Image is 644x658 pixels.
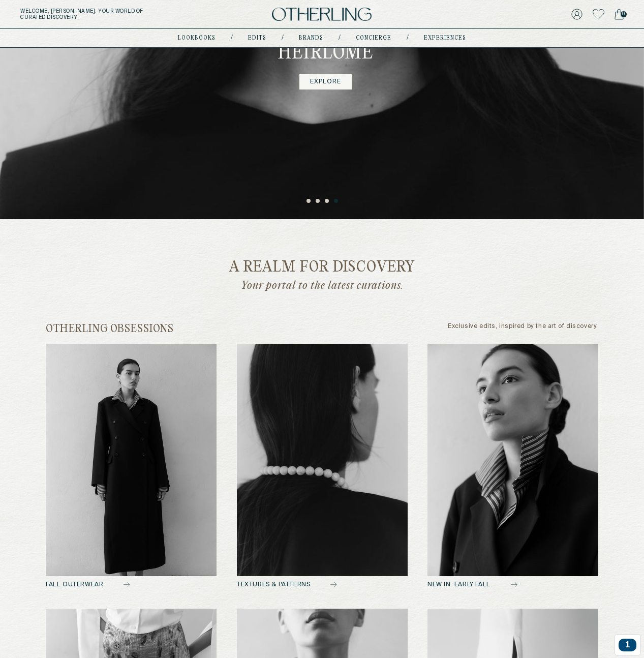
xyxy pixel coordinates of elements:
[237,344,408,576] img: common shop
[237,344,408,588] a: TEXTURES & PATTERNS
[278,42,374,66] h3: Heirlome
[272,8,372,21] img: logo
[339,34,341,42] div: /
[356,36,391,41] a: concierge
[306,199,312,204] button: 1
[448,323,598,336] p: Exclusive edits, inspired by the art of discovery.
[427,344,598,588] a: NEW IN: EARLY FALL
[20,8,201,20] h5: Welcome, [PERSON_NAME] . Your world of curated discovery.
[316,199,321,204] button: 2
[299,36,323,41] a: Brands
[621,11,627,17] span: 0
[407,34,409,42] div: /
[46,323,174,336] h2: otherling obsessions
[54,260,590,276] h2: a realm for discovery
[325,199,330,204] button: 3
[231,34,233,42] div: /
[237,581,408,588] h2: TEXTURES & PATTERNS
[427,344,598,576] img: common shop
[282,34,284,42] div: /
[188,279,457,292] p: Your portal to the latest curations.
[46,344,217,588] a: FALL OUTERWEAR
[178,36,216,41] a: lookbooks
[46,344,217,576] img: common shop
[424,36,466,41] a: experiences
[334,199,339,204] button: 4
[46,581,217,588] h2: FALL OUTERWEAR
[248,36,266,41] a: Edits
[299,74,352,89] a: EXPLORE
[427,581,598,588] h2: NEW IN: EARLY FALL
[615,7,624,21] a: 0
